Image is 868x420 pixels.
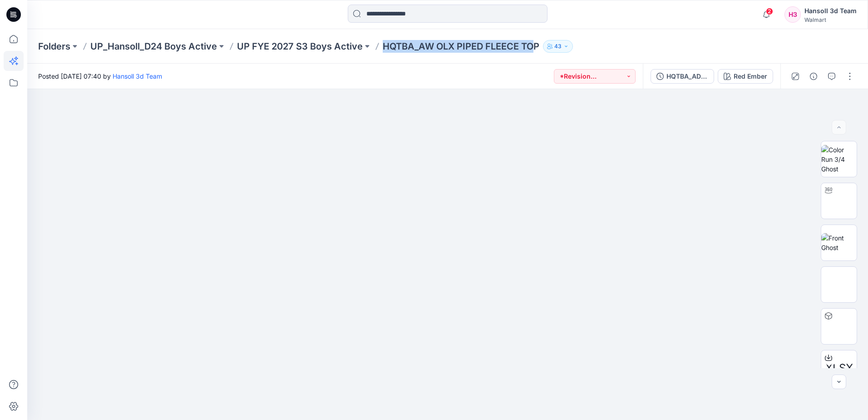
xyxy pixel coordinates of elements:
p: 43 [554,41,562,51]
p: HQTBA_AW OLX PIPED FLEECE TOP [383,40,539,53]
button: 43 [543,40,573,53]
span: Posted [DATE] 07:40 by [38,71,162,81]
span: XLSX [825,360,853,376]
a: UP_Hansoll_D24 Boys Active [90,40,217,53]
div: H3 [784,6,801,23]
div: Walmart [804,16,857,23]
span: 2 [766,8,773,15]
div: HQTBA_ADM FC_AW OLX PIPED FLEECE TOP [666,71,708,81]
button: HQTBA_ADM FC_AW OLX PIPED FLEECE TOP [651,69,714,84]
div: Red Ember [734,71,767,81]
a: Hansoll 3d Team [113,72,162,80]
img: Color Run 3/4 Ghost [821,145,857,174]
button: Details [806,69,821,84]
button: Red Ember [718,69,773,84]
a: Folders [38,40,70,53]
a: UP FYE 2027 S3 Boys Active [237,40,363,53]
div: Hansoll 3d Team [804,5,857,16]
img: Front Ghost [821,233,857,252]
